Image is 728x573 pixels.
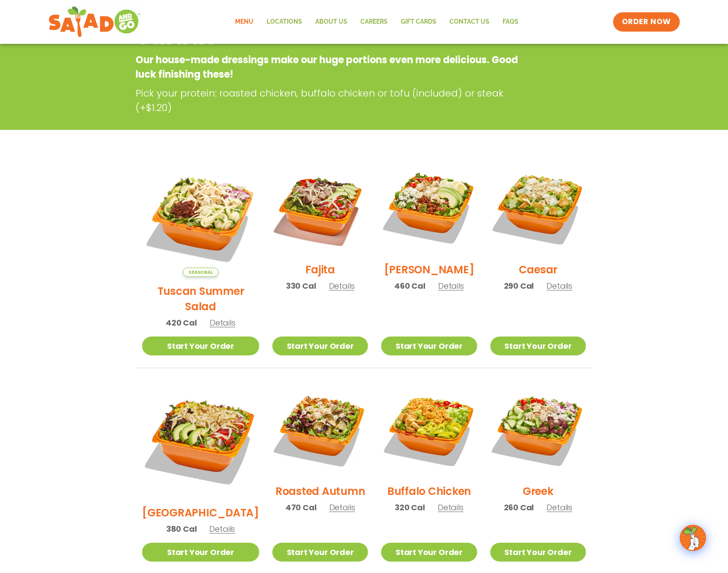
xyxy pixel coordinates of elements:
[384,262,475,277] h2: [PERSON_NAME]
[496,12,525,32] a: FAQs
[354,12,394,32] a: Careers
[142,160,259,277] img: Product photo for Tuscan Summer Salad
[443,12,496,32] a: Contact Us
[613,12,680,32] a: ORDER NOW
[166,523,197,535] span: 380 Cal
[166,317,197,329] span: 420 Cal
[136,53,522,82] p: Our house-made dressings make our huge portions even more delicious. Good luck finishing these!
[309,12,354,32] a: About Us
[381,543,477,562] a: Start Your Order
[438,280,464,291] span: Details
[394,280,425,292] span: 460 Cal
[546,280,572,291] span: Details
[329,502,355,513] span: Details
[681,526,705,550] img: wpChatIcon
[272,160,368,255] img: Product photo for Fajita Salad
[228,12,525,32] nav: Menu
[285,501,317,513] span: 470 Cal
[260,12,309,32] a: Locations
[438,502,464,513] span: Details
[622,17,671,27] span: ORDER NOW
[305,262,335,277] h2: Fajita
[210,317,236,328] span: Details
[286,280,316,292] span: 330 Cal
[395,501,425,513] span: 320 Cal
[381,381,477,477] img: Product photo for Buffalo Chicken Salad
[48,4,141,39] img: new-SAG-logo-768×292
[142,337,259,355] a: Start Your Order
[142,283,259,314] h2: Tuscan Summer Salad
[519,262,558,277] h2: Caesar
[272,543,368,562] a: Start Your Order
[275,483,365,499] h2: Roasted Autumn
[504,280,534,292] span: 290 Cal
[142,543,259,562] a: Start Your Order
[272,381,368,477] img: Product photo for Roasted Autumn Salad
[504,501,534,513] span: 260 Cal
[490,543,586,562] a: Start Your Order
[490,337,586,355] a: Start Your Order
[394,12,443,32] a: GIFT CARDS
[228,12,260,32] a: Menu
[209,523,235,534] span: Details
[183,268,218,277] span: Seasonal
[142,381,259,498] img: Product photo for BBQ Ranch Salad
[381,160,477,255] img: Product photo for Cobb Salad
[329,280,355,291] span: Details
[490,160,586,255] img: Product photo for Caesar Salad
[136,86,526,115] p: Pick your protein: roasted chicken, buffalo chicken or tofu (included) or steak (+$1.20)
[272,337,368,355] a: Start Your Order
[546,502,572,513] span: Details
[142,505,259,520] h2: [GEOGRAPHIC_DATA]
[387,483,471,499] h2: Buffalo Chicken
[490,381,586,477] img: Product photo for Greek Salad
[523,483,553,499] h2: Greek
[381,337,477,355] a: Start Your Order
